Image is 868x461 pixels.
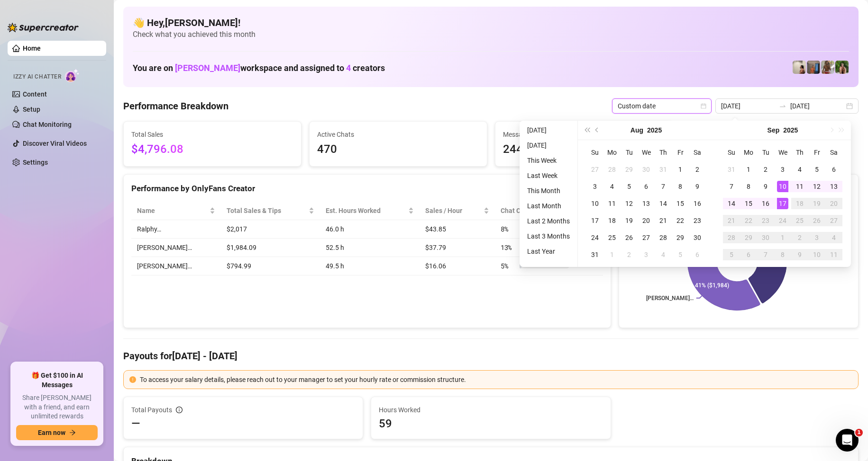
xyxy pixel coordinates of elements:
[137,205,208,216] span: Name
[740,144,757,161] th: Mo
[757,229,774,246] td: 2025-09-30
[638,246,655,263] td: 2025-09-03
[501,261,516,271] span: 5 %
[757,178,774,195] td: 2025-09-09
[640,215,652,226] div: 20
[221,257,320,275] td: $794.99
[760,198,771,209] div: 16
[131,239,221,257] td: [PERSON_NAME]…
[743,181,754,192] div: 8
[655,246,672,263] td: 2025-09-04
[13,72,61,81] span: Izzy AI Chatter
[523,140,574,151] li: [DATE]
[723,212,740,229] td: 2025-09-21
[621,144,638,161] th: Tu
[774,178,791,195] td: 2025-09-10
[131,405,172,415] span: Total Payouts
[586,229,603,246] td: 2025-08-24
[655,212,672,229] td: 2025-08-21
[606,232,618,243] div: 25
[655,178,672,195] td: 2025-08-07
[689,229,706,246] td: 2025-08-30
[606,164,618,175] div: 28
[811,181,822,192] div: 12
[523,246,574,257] li: Last Year
[811,198,822,209] div: 19
[638,144,655,161] th: We
[586,195,603,212] td: 2025-08-10
[623,232,635,243] div: 26
[811,164,822,175] div: 5
[740,212,757,229] td: 2025-09-22
[726,181,737,192] div: 7
[618,99,706,113] span: Custom date
[586,246,603,263] td: 2025-08-31
[603,212,621,229] td: 2025-08-18
[723,144,740,161] th: Su
[791,195,808,212] td: 2025-09-18
[777,215,788,226] div: 24
[603,229,621,246] td: 2025-08-25
[23,90,47,98] a: Content
[582,121,592,140] button: Last year (Control + left)
[655,161,672,178] td: 2025-07-31
[589,181,601,192] div: 3
[133,63,385,73] h1: You are on workspace and assigned to creators
[621,178,638,195] td: 2025-08-05
[16,425,98,440] button: Earn nowarrow-right
[692,232,703,243] div: 30
[320,220,420,239] td: 46.0 h
[825,144,842,161] th: Sa
[760,164,771,175] div: 2
[623,164,635,175] div: 29
[131,141,293,159] span: $4,796.08
[808,229,825,246] td: 2025-10-03
[743,215,754,226] div: 22
[320,239,420,257] td: 52.5 h
[606,249,618,260] div: 1
[23,106,40,113] a: Setup
[658,215,669,226] div: 21
[221,202,320,220] th: Total Sales & Tips
[825,229,842,246] td: 2025-10-04
[757,195,774,212] td: 2025-09-16
[603,144,621,161] th: Mo
[740,178,757,195] td: 2025-09-08
[379,405,603,415] span: Hours Worked
[133,16,849,29] h4: 👋 Hey, [PERSON_NAME] !
[828,181,840,192] div: 13
[743,232,754,243] div: 29
[592,121,603,140] button: Previous month (PageUp)
[501,242,516,253] span: 13 %
[825,246,842,263] td: 2025-10-11
[740,246,757,263] td: 2025-10-06
[586,178,603,195] td: 2025-08-03
[811,232,822,243] div: 3
[523,230,574,242] li: Last 3 Months
[495,202,603,220] th: Chat Conversion
[623,249,635,260] div: 2
[760,215,771,226] div: 23
[523,155,574,166] li: This Week
[743,249,754,260] div: 6
[69,429,76,436] span: arrow-right
[672,229,689,246] td: 2025-08-29
[760,181,771,192] div: 9
[175,63,240,73] span: [PERSON_NAME]
[723,161,740,178] td: 2025-08-31
[672,178,689,195] td: 2025-08-08
[658,181,669,192] div: 7
[825,161,842,178] td: 2025-09-06
[726,249,737,260] div: 5
[655,195,672,212] td: 2025-08-14
[808,195,825,212] td: 2025-09-19
[129,376,136,383] span: exclamation-circle
[825,195,842,212] td: 2025-09-20
[726,164,737,175] div: 31
[523,185,574,196] li: This Month
[603,246,621,263] td: 2025-09-01
[23,44,41,52] a: Home
[828,232,840,243] div: 4
[420,239,495,257] td: $37.79
[589,232,601,243] div: 24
